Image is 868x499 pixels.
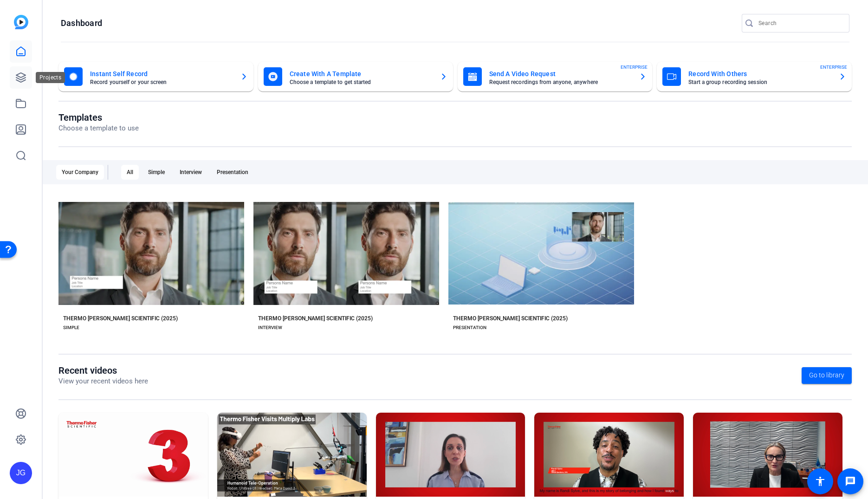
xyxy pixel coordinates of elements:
[458,62,653,91] button: Send A Video RequestRequest recordings from anyone, anywhereENTERPRISE
[58,365,148,376] h1: Recent videos
[657,62,852,91] button: Record With OthersStart a group recording sessionENTERPRISE
[688,79,831,85] mat-card-subtitle: Start a group recording session
[815,476,826,487] mat-icon: accessibility
[489,68,632,79] mat-card-title: Send A Video Request
[63,315,178,322] div: THERMO [PERSON_NAME] SCIENTIFIC (2025)
[802,367,852,384] a: Go to library
[143,165,170,180] div: Simple
[376,413,525,497] img: Thermo Fisher Scientific (2025) Simple (49066)
[693,413,842,497] img: Thermo Fisher Scientific (2025) Simple (51781)
[211,165,254,180] div: Presentation
[621,64,648,71] span: ENTERPRISE
[758,18,842,29] input: Search
[453,315,568,322] div: THERMO [PERSON_NAME] SCIENTIFIC (2025)
[14,15,28,29] img: blue-gradient.svg
[174,165,207,180] div: Interview
[58,123,139,134] p: Choose a template to use
[90,79,233,85] mat-card-subtitle: Record yourself or your screen
[56,165,104,180] div: Your Company
[58,112,139,123] h1: Templates
[453,324,486,331] div: PRESENTATION
[258,324,282,331] div: INTERVIEW
[63,324,79,331] div: SIMPLE
[121,165,139,180] div: All
[258,315,373,322] div: THERMO [PERSON_NAME] SCIENTIFIC (2025)
[58,413,208,497] img: PASDTT-LizOlbrich_50290
[61,18,102,29] h1: Dashboard
[58,62,253,91] button: Instant Self RecordRecord yourself or your screen
[809,370,844,380] span: Go to library
[10,462,32,484] div: JG
[290,68,433,79] mat-card-title: Create With A Template
[217,413,367,497] img: Thermo Leadership Visit
[258,62,453,91] button: Create With A TemplateChoose a template to get started
[820,64,847,71] span: ENTERPRISE
[58,376,148,387] p: View your recent videos here
[534,413,684,497] img: BelongingWeek2025-RandiSylve-Verson2_50869 (1)
[489,79,632,85] mat-card-subtitle: Request recordings from anyone, anywhere
[688,68,831,79] mat-card-title: Record With Others
[290,79,433,85] mat-card-subtitle: Choose a template to get started
[845,476,856,487] mat-icon: message
[36,72,65,83] div: Projects
[90,68,233,79] mat-card-title: Instant Self Record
